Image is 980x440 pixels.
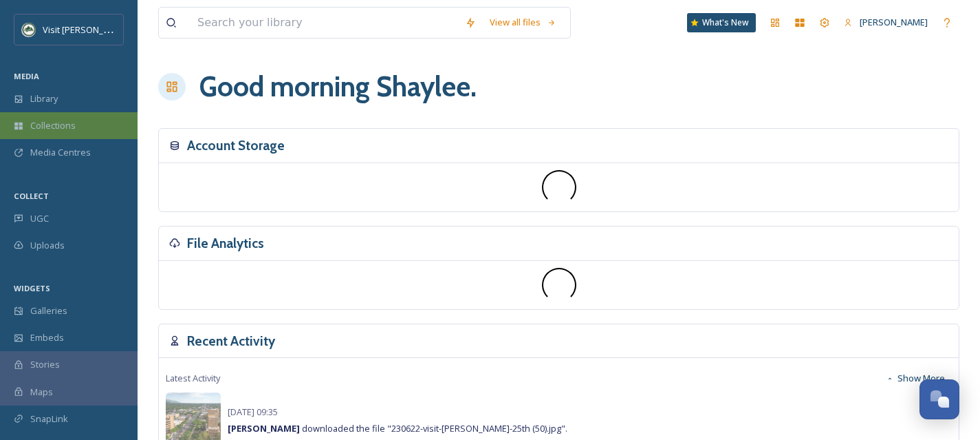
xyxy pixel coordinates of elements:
button: Show More [879,365,952,392]
span: Embeds [30,331,64,344]
span: SnapLink [30,412,68,426]
h3: Account Storage [187,136,285,156]
a: [PERSON_NAME] [837,9,935,36]
img: Unknown.png [22,23,36,36]
input: Search your library [190,8,458,38]
span: [PERSON_NAME] [860,16,928,28]
span: downloaded the file "230622-visit-[PERSON_NAME]-25th (50).jpg". [228,422,567,434]
span: UGC [30,212,49,225]
strong: [PERSON_NAME] [228,422,300,434]
h1: Good morning Shaylee . [199,66,477,107]
h3: Recent Activity [187,331,275,351]
span: WIDGETS [14,283,50,293]
h3: File Analytics [187,233,264,253]
span: [DATE] 09:35 [228,406,278,418]
span: Latest Activity [166,372,220,385]
a: View all files [483,9,563,36]
a: What's New [687,13,756,32]
button: Open Chat [919,379,959,419]
span: MEDIA [14,71,39,81]
span: Media Centres [30,146,91,159]
span: COLLECT [14,191,49,201]
span: Visit [PERSON_NAME] [43,23,130,36]
span: Uploads [30,239,65,252]
span: Library [30,92,58,105]
span: Maps [30,386,53,399]
span: Collections [30,119,76,132]
span: Galleries [30,304,67,317]
span: Stories [30,358,60,371]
